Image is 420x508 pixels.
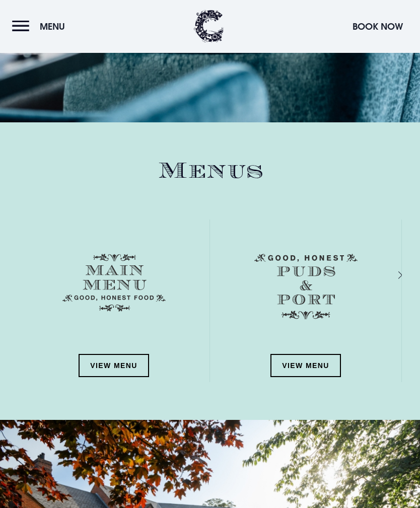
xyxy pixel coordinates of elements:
img: Menu puds and port [254,254,358,320]
span: Menu [40,21,65,32]
a: View Menu [270,354,341,378]
div: Next slide [385,268,394,283]
button: Menu [12,16,70,37]
a: View Menu [79,354,149,378]
button: Book Now [347,16,408,37]
h2: Menus [18,158,402,185]
img: Clandeboye Lodge [194,10,224,43]
img: Menu main menu [62,254,166,312]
